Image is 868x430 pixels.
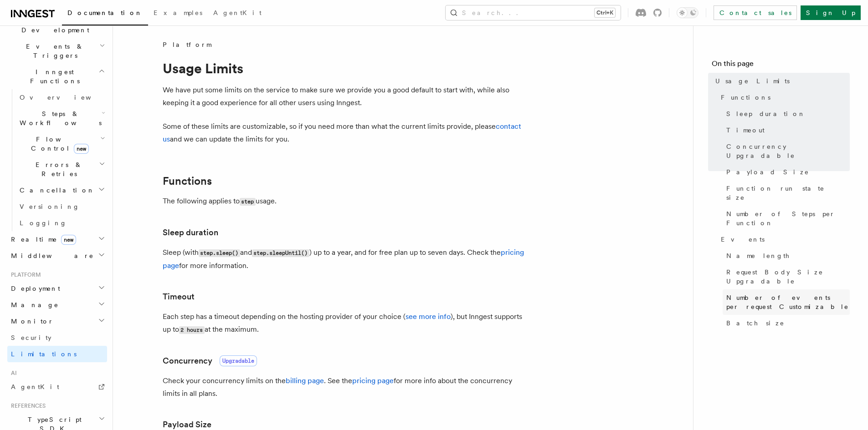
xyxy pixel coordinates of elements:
span: Platform [7,271,41,278]
span: Errors & Retries [16,160,99,178]
button: Toggle dark mode [677,7,699,18]
a: Versioning [16,198,107,215]
a: Functions [717,89,850,106]
button: Errors & Retries [16,157,107,182]
span: Cancellation [16,186,95,195]
a: Function run state size [723,180,850,206]
button: Realtimenew [7,231,107,248]
span: Inngest Functions [7,67,98,86]
a: AgentKit [7,379,107,395]
h1: Usage Limits [163,60,527,76]
span: Events [721,235,765,244]
button: Local Development [7,13,107,38]
a: Timeout [723,122,850,138]
span: Usage Limits [715,76,790,86]
a: Documentation [62,3,148,25]
p: The following applies to usage. [163,195,527,208]
span: Examples [154,9,202,16]
span: Upgradable [220,355,257,366]
span: Batch size [726,319,785,328]
p: Check your concurrency limits on the . See the for more info about the concurrency limits in all ... [163,374,527,400]
a: AgentKit [208,3,267,25]
span: Number of events per request Customizable [726,293,850,311]
a: Payload Size [723,164,850,180]
div: Inngest Functions [7,89,107,231]
a: see more info [406,312,451,321]
span: Documentation [67,9,143,16]
kbd: Ctrl+K [595,8,615,17]
p: Some of these limits are customizable, so if you need more than what the current limits provide, ... [163,120,527,146]
button: Cancellation [16,182,107,198]
span: Steps & Workflows [16,109,102,127]
button: Flow Controlnew [16,131,107,157]
span: Platform [163,40,211,49]
span: Number of Steps per Function [726,209,850,228]
span: Sleep duration [726,109,806,118]
span: Middleware [7,251,94,260]
span: Functions [721,93,770,102]
p: Sleep (with and ) up to a year, and for free plan up to seven days. Check the for more information. [163,246,527,272]
button: Search...Ctrl+K [446,5,621,20]
span: Monitor [7,317,54,326]
button: Deployment [7,280,107,297]
a: Limitations [7,346,107,362]
span: AI [7,369,17,377]
a: Timeout [163,290,195,303]
a: Functions [163,175,212,187]
code: 2 hours [179,326,205,334]
a: Sign Up [801,5,861,20]
span: new [61,235,76,245]
code: step.sleepUntil() [252,249,309,257]
a: Security [7,329,107,346]
h4: On this page [712,58,850,73]
a: Overview [16,89,107,106]
span: Overview [20,94,113,101]
code: step.sleep() [199,249,240,257]
a: Examples [148,3,208,25]
code: step [240,198,256,206]
a: ConcurrencyUpgradable [163,354,257,367]
a: billing page [286,376,324,385]
a: Sleep duration [723,106,850,122]
span: Deployment [7,284,60,293]
button: Inngest Functions [7,64,107,89]
span: Timeout [726,126,765,135]
button: Manage [7,297,107,313]
a: Concurrency Upgradable [723,138,850,164]
p: Each step has a timeout depending on the hosting provider of your choice ( ), but Inngest support... [163,310,527,336]
a: Name length [723,248,850,264]
span: Name length [726,251,790,260]
a: Contact sales [714,5,797,20]
span: Function run state size [726,184,850,202]
a: pricing page [352,376,394,385]
span: Manage [7,300,59,309]
span: Realtime [7,235,76,244]
span: References [7,402,46,410]
span: Versioning [20,203,80,210]
button: Events & Triggers [7,38,107,64]
a: Sleep duration [163,226,218,239]
button: Middleware [7,248,107,264]
span: Logging [20,219,67,227]
span: Payload Size [726,167,809,177]
span: Limitations [11,350,77,358]
span: Concurrency Upgradable [726,142,850,160]
p: We have put some limits on the service to make sure we provide you a good default to start with, ... [163,84,527,109]
span: AgentKit [213,9,262,16]
a: Number of Steps per Function [723,206,850,231]
a: Batch size [723,315,850,331]
span: Flow Control [16,135,100,153]
button: Monitor [7,313,107,329]
a: Usage Limits [712,73,850,89]
span: Events & Triggers [7,42,99,60]
a: Events [717,231,850,248]
span: Local Development [7,16,99,35]
span: new [74,144,89,154]
span: AgentKit [11,383,59,390]
a: Number of events per request Customizable [723,289,850,315]
span: Request Body Size Upgradable [726,268,850,286]
a: Request Body Size Upgradable [723,264,850,289]
span: Security [11,334,51,341]
button: Steps & Workflows [16,106,107,131]
a: Logging [16,215,107,231]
